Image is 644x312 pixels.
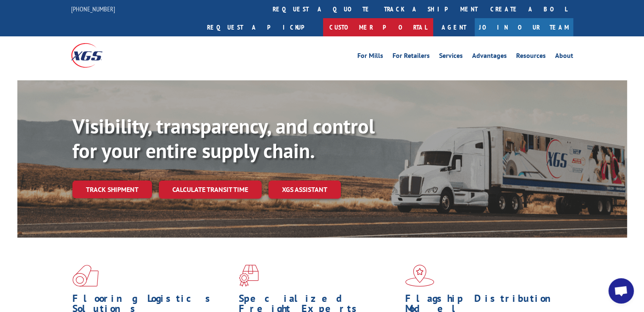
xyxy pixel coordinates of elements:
[159,181,262,199] a: Calculate transit time
[201,18,323,36] a: Request a pickup
[268,181,341,199] a: XGS ASSISTANT
[433,18,475,36] a: Agent
[608,278,634,304] div: Open chat
[555,52,573,62] a: About
[323,18,433,36] a: Customer Portal
[475,18,573,36] a: Join Our Team
[72,265,99,287] img: xgs-icon-total-supply-chain-intelligence-red
[472,52,507,62] a: Advantages
[516,52,546,62] a: Resources
[72,181,152,198] a: Track shipment
[72,113,375,164] b: Visibility, transparency, and control for your entire supply chain.
[439,52,463,62] a: Services
[239,265,259,287] img: xgs-icon-focused-on-flooring-red
[392,52,430,62] a: For Retailers
[405,265,434,287] img: xgs-icon-flagship-distribution-model-red
[71,5,115,13] a: [PHONE_NUMBER]
[357,52,383,62] a: For Mills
